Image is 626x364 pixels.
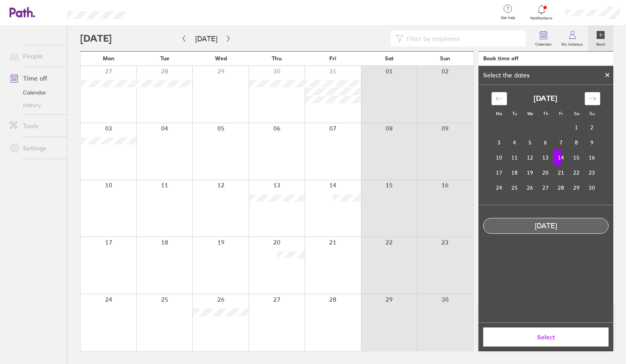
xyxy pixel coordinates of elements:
[569,150,584,165] td: Saturday, November 15, 2025
[3,70,67,86] a: Time off
[559,111,563,116] small: Fr
[553,165,569,180] td: Friday, November 21, 2025
[553,180,569,195] td: Friday, November 28, 2025
[507,135,522,150] td: Tuesday, November 4, 2025
[588,26,613,51] a: Book
[492,180,507,195] td: Monday, November 24, 2025
[522,135,538,150] td: Wednesday, November 5, 2025
[329,55,336,62] span: Fri
[574,111,579,116] small: Sa
[522,165,538,180] td: Wednesday, November 19, 2025
[492,150,507,165] td: Monday, November 10, 2025
[3,140,67,156] a: Settings
[584,165,600,180] td: Sunday, November 23, 2025
[160,55,169,62] span: Tue
[440,55,450,62] span: Sun
[489,333,603,341] span: Select
[569,120,584,135] td: Saturday, November 1, 2025
[553,135,569,150] td: Friday, November 7, 2025
[538,150,553,165] td: Thursday, November 13, 2025
[557,40,588,47] label: My holidays
[553,150,569,165] td: Selected. Friday, November 14, 2025
[591,40,610,47] label: Book
[529,16,555,21] span: Notifications
[3,118,67,134] a: Tools
[557,26,588,51] a: My holidays
[385,55,394,62] span: Sat
[538,180,553,195] td: Thursday, November 27, 2025
[534,94,557,103] strong: [DATE]
[492,135,507,150] td: Monday, November 3, 2025
[507,165,522,180] td: Tuesday, November 18, 2025
[483,327,609,347] button: Select
[3,86,67,99] a: Calendar
[543,111,548,116] small: Th
[530,26,557,51] a: Calendar
[569,165,584,180] td: Saturday, November 22, 2025
[530,40,557,47] label: Calendar
[403,31,521,46] input: Filter by employee
[584,135,600,150] td: Sunday, November 9, 2025
[538,135,553,150] td: Thursday, November 6, 2025
[3,48,67,64] a: People
[3,99,67,112] a: History
[569,135,584,150] td: Saturday, November 8, 2025
[103,55,115,62] span: Mon
[495,15,521,20] span: Get help
[496,111,502,116] small: Mo
[483,55,518,62] div: Book time off
[272,55,282,62] span: Thu
[529,4,555,21] a: Notifications
[478,71,534,79] div: Select the dates
[585,92,600,105] div: Move forward to switch to the next month.
[569,180,584,195] td: Saturday, November 29, 2025
[584,150,600,165] td: Sunday, November 16, 2025
[215,55,227,62] span: Wed
[590,111,595,116] small: Su
[484,222,608,230] div: [DATE]
[538,165,553,180] td: Thursday, November 20, 2025
[512,111,517,116] small: Tu
[492,92,507,105] div: Move backward to switch to the previous month.
[584,180,600,195] td: Sunday, November 30, 2025
[507,180,522,195] td: Tuesday, November 25, 2025
[507,150,522,165] td: Tuesday, November 11, 2025
[492,165,507,180] td: Monday, November 17, 2025
[189,32,224,45] button: [DATE]
[522,150,538,165] td: Wednesday, November 12, 2025
[522,180,538,195] td: Wednesday, November 26, 2025
[527,111,533,116] small: We
[483,85,609,205] div: Calendar
[584,120,600,135] td: Sunday, November 2, 2025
